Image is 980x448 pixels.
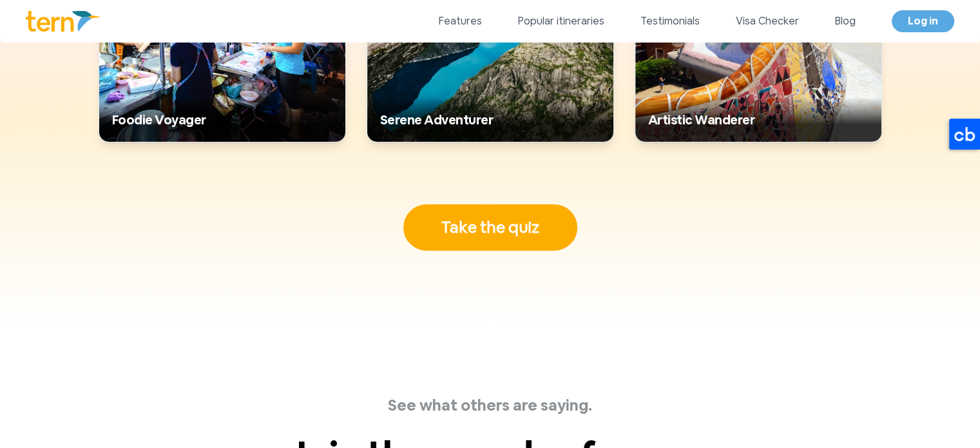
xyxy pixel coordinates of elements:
[26,11,101,32] img: Logo
[439,14,482,29] a: Features
[112,111,332,129] h5: Foodie Voyager
[388,395,592,415] span: See what others are saying.
[908,14,938,28] span: Log in
[380,111,600,129] h5: Serene Adventurer
[403,204,577,251] button: Take the quiz
[892,10,954,32] a: Log in
[518,14,604,29] a: Popular itineraries
[835,14,856,29] a: Blog
[736,14,799,29] a: Visa Checker
[640,14,700,29] a: Testimonials
[648,111,869,129] h5: Artistic Wanderer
